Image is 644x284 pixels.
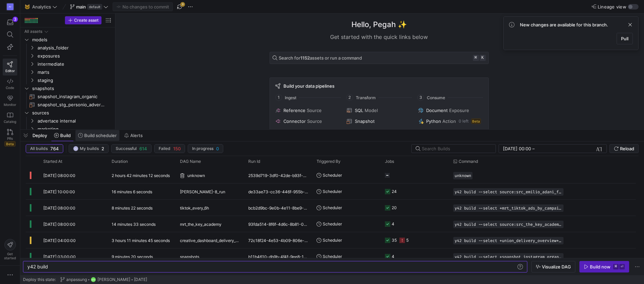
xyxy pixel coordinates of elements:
[4,103,16,107] span: Monitor
[112,189,152,194] y42-duration: 16 minutes 6 seconds
[323,232,342,248] span: Scheduler
[392,183,397,199] div: 24
[154,144,185,153] button: Failed150
[3,126,17,149] a: PRsBeta
[43,173,75,178] span: [DATE] 08:00:00
[351,19,407,30] h1: Hello, Pegah ✨
[23,36,112,44] div: Press SPACE to select this row.
[323,200,342,216] span: Scheduler
[26,144,63,153] button: All builds764
[455,255,562,259] span: y42 build --select +snapshot_instagram_organic +snapshot_stg_personio_advertace__employees
[471,118,481,124] span: Beta
[60,133,71,138] span: Build
[23,44,112,52] div: Press SPACE to select this row.
[180,159,201,164] span: DAG Name
[59,275,149,284] button: anpassungRPH[PERSON_NAME][DATE]
[66,277,87,282] span: anpassung
[111,144,152,153] button: Successful614
[13,17,18,22] div: 3
[30,146,48,151] span: All builds
[426,108,448,113] span: Document
[32,133,47,138] span: Deploy
[38,125,111,133] span: marketing
[3,16,17,28] button: 3
[619,264,625,269] kbd: ⏎
[613,264,619,269] kbd: ⌘
[459,119,468,124] span: 0 left
[50,146,59,151] span: 764
[473,55,479,61] kbd: ⌘
[23,52,112,60] div: Press SPACE to select this row.
[406,232,409,248] div: 5
[112,238,170,243] y42-duration: 3 hours 11 minutes 45 seconds
[449,108,469,113] span: Exposure
[68,2,110,11] button: maindefault
[244,167,313,183] div: 2539d719-3df0-42de-b93f-ac8b6d7b0eb7
[536,146,580,151] input: End datetime
[617,33,633,44] button: Pull
[23,117,112,125] div: Press SPACE to select this row.
[503,146,531,151] input: Start datetime
[3,75,17,92] a: Code
[274,117,341,125] button: ConnectorSource
[180,184,225,200] span: [PERSON_NAME]-8_run
[317,159,341,164] span: Triggered By
[270,33,489,41] div: Get started with the quick links below
[187,168,205,183] span: unknown
[417,106,484,114] button: DocumentExposure
[116,146,137,151] span: Successful
[531,261,575,272] button: Visualize DAG
[598,4,626,9] span: Lineage view
[244,183,313,199] div: de33ae73-cc36-446f-955b-0977e8612b95
[283,118,306,124] span: Connector
[23,92,112,101] a: snapshot_instagram_organic​​​​​​​
[23,84,112,92] div: Press SPACE to select this row.
[43,254,76,259] span: [DATE] 03:00:00
[180,249,199,265] span: snapshots
[244,200,313,216] div: bcb2d9bc-9e0b-4e11-8be9-2177124adbbe
[23,109,112,117] div: Press SPACE to select this row.
[3,109,17,126] a: Catalog
[3,1,17,13] a: AV
[3,59,17,75] a: Editor
[455,206,562,211] span: y42 build --select +mrt_tiktok_ads_by_campaign_and_day +mrt_fivetran_tiktok_ads__by_ad_id_and_by_day
[74,18,98,23] span: Create asset
[590,264,611,269] div: Build now
[283,83,335,89] span: Build your data pipelines
[32,109,111,117] span: sources
[23,125,112,133] div: Press SPACE to select this row.
[112,254,153,259] y42-duration: 9 minutes 20 seconds
[23,92,112,101] div: Press SPACE to select this row.
[392,216,394,232] div: 4
[97,277,130,282] span: [PERSON_NAME]
[355,108,363,113] span: SQL
[323,216,342,232] span: Scheduler
[91,277,96,282] div: RPH
[480,55,486,61] kbd: k
[620,146,634,151] span: Reload
[609,144,639,153] button: Reload
[87,4,102,9] span: default
[38,77,111,84] span: staging
[139,146,147,151] span: 614
[244,248,313,264] div: b11b4610-db9b-4f4f-9ee8-1cc778ca7fc9
[180,200,209,216] span: tiktok_every_6h
[43,159,62,164] span: Started At
[173,146,181,151] span: 150
[520,22,608,27] span: New changes are available for this branch.
[38,52,111,60] span: exposures
[5,69,15,73] span: Editor
[27,264,48,269] span: y42 build
[43,222,75,227] span: [DATE] 08:00:00
[23,60,112,68] div: Press SPACE to select this row.
[279,55,362,61] span: Search for assets or run a command
[23,277,56,282] span: Deploy this state:
[323,248,342,264] span: Scheduler
[159,146,170,151] span: Failed
[112,222,156,227] y42-duration: 14 minutes 33 seconds
[442,118,456,124] span: Action
[84,133,117,138] span: Build scheduler
[23,101,112,109] div: Press SPACE to select this row.
[392,248,394,264] div: 4
[75,130,120,141] button: Build scheduler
